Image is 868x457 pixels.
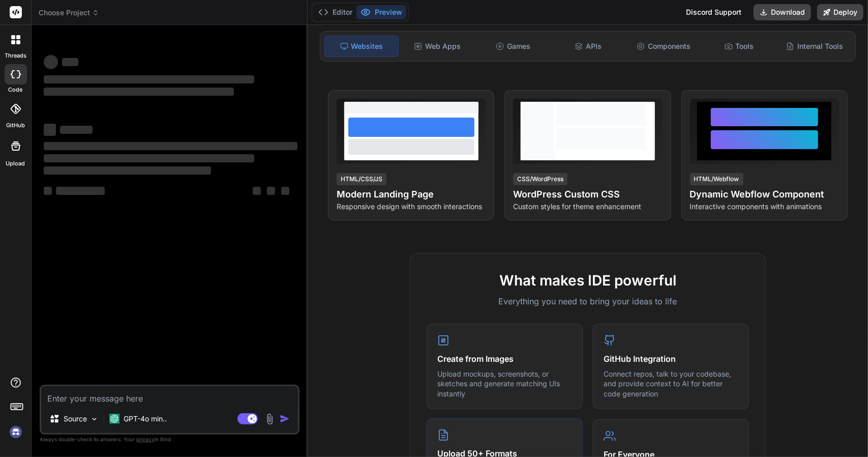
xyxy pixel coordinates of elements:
[680,4,747,20] div: Discord Support
[90,415,99,423] img: Pick Models
[337,173,386,185] div: HTML/CSS/JS
[778,36,851,57] div: Internal Tools
[314,5,356,19] button: Editor
[513,187,662,202] h4: WordPress Custom CSS
[40,435,300,444] p: Always double-check its answers. Your in Bind
[437,353,572,365] h4: Create from Images
[60,126,93,134] span: ‌
[64,414,87,424] p: Source
[324,36,399,57] div: Websites
[427,270,749,291] h2: What makes IDE powerful
[6,121,25,130] label: GitHub
[6,159,25,168] label: Upload
[44,55,58,69] span: ‌
[513,173,567,185] div: CSS/WordPress
[690,173,743,185] div: HTML/Webflow
[427,295,749,307] p: Everything you need to bring your ideas to life
[5,51,26,60] label: threads
[253,187,261,195] span: ‌
[401,36,474,57] div: Web Apps
[7,423,24,441] img: signin
[267,187,275,195] span: ‌
[817,4,863,20] button: Deploy
[513,202,662,212] p: Custom styles for theme enhancement
[356,5,406,19] button: Preview
[281,187,289,195] span: ‌
[136,436,155,442] span: privacy
[702,36,775,57] div: Tools
[604,369,738,399] p: Connect repos, talk to your codebase, and provide context to AI for better code generation
[754,4,811,20] button: Download
[604,353,738,365] h4: GitHub Integration
[264,413,276,425] img: attachment
[552,36,625,57] div: APIs
[280,414,290,424] img: icon
[44,88,234,96] span: ‌
[44,166,211,175] span: ‌
[44,124,56,136] span: ‌
[476,36,549,57] div: Games
[627,36,700,57] div: Components
[109,414,119,424] img: GPT-4o mini
[9,85,23,94] label: code
[690,202,839,212] p: Interactive components with animations
[44,142,297,150] span: ‌
[62,58,78,66] span: ‌
[44,154,254,162] span: ‌
[690,187,839,202] h4: Dynamic Webflow Component
[437,369,572,399] p: Upload mockups, screenshots, or sketches and generate matching UIs instantly
[56,187,105,195] span: ‌
[44,187,52,195] span: ‌
[124,414,167,424] p: GPT-4o min..
[39,8,99,18] span: Choose Project
[337,202,486,212] p: Responsive design with smooth interactions
[44,75,254,83] span: ‌
[337,187,486,202] h4: Modern Landing Page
